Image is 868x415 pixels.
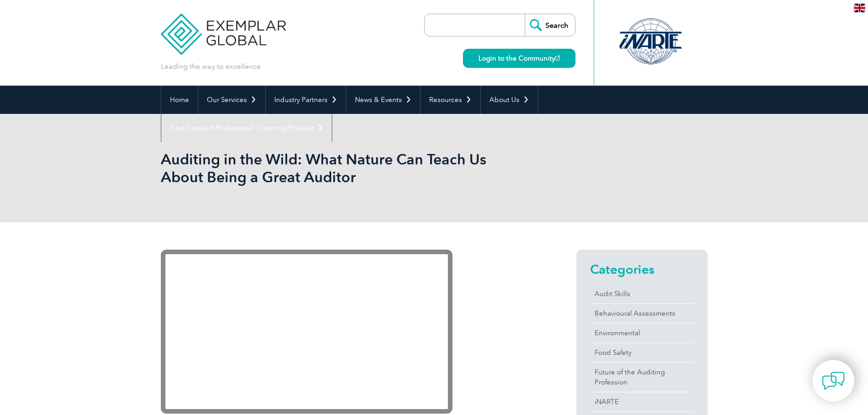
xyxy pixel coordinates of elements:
a: Our Services [198,86,265,114]
p: Leading the way to excellence [161,61,261,72]
a: About Us [481,86,538,114]
a: Food Safety [590,343,694,362]
h1: Auditing in the Wild: What Nature Can Teach Us About Being a Great Auditor [161,150,511,186]
a: Find Certified Professional / Training Provider [161,114,332,142]
img: en [854,4,865,12]
a: Home [161,86,198,114]
iframe: YouTube video player [161,250,452,414]
a: Future of the Auditing Profession [590,363,694,392]
a: Industry Partners [266,86,346,114]
a: Login to the Community [463,49,575,68]
h2: Categories [590,262,694,277]
a: Audit Skills [590,284,694,303]
a: News & Events [346,86,420,114]
a: Behavioural Assessments [590,304,694,323]
a: iNARTE [590,392,694,411]
input: Search [525,14,575,36]
img: open_square.png [555,56,560,61]
a: Environmental [590,323,694,343]
img: contact-chat.png [822,369,845,392]
a: Resources [421,86,480,114]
